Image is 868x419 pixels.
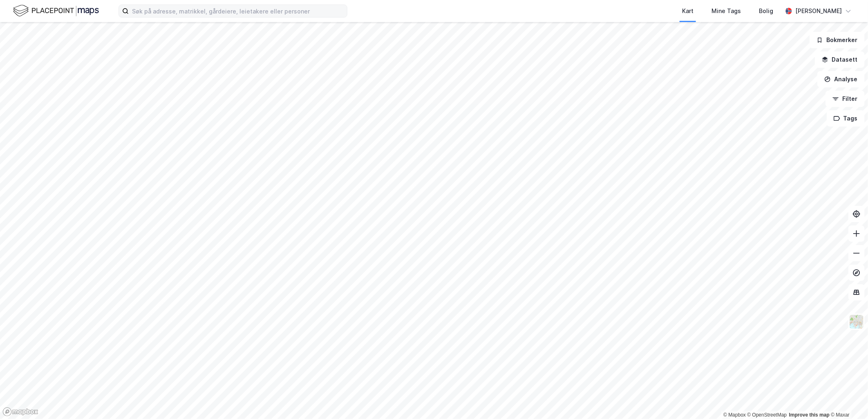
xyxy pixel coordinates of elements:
div: Kart [682,6,694,16]
iframe: Chat Widget [827,380,868,419]
div: [PERSON_NAME] [795,6,842,16]
div: Mine Tags [711,6,741,16]
input: Søk på adresse, matrikkel, gårdeiere, leietakere eller personer [129,5,347,17]
img: logo.f888ab2527a4732fd821a326f86c7f29.svg [13,4,99,18]
div: Bolig [759,6,773,16]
